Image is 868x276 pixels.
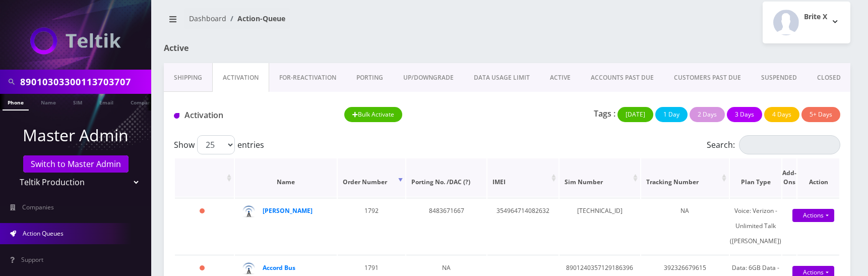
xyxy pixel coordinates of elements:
div: Voice: Verizon - Unlimited Talk ([PERSON_NAME]) [730,203,781,249]
a: Phone [3,94,29,111]
button: Brite X [763,2,850,43]
a: Company [126,94,159,109]
input: Search: [739,135,840,154]
button: 5+ Days [801,107,840,122]
td: 354964714082632 [487,198,559,254]
button: Bulk Activate [344,107,402,122]
td: NA [641,198,729,254]
th: Name [235,158,336,197]
th: Sim Number: activate to sort column ascending [560,158,640,197]
a: Shipping [164,63,212,92]
label: Search: [707,135,840,154]
th: : activate to sort column ascending [175,158,234,197]
input: Search in Company [20,72,149,91]
th: Order Number: activate to sort column ascending [338,158,406,197]
a: PORTING [346,63,393,92]
p: Tags : [594,107,615,120]
a: Accord Bus [263,263,295,272]
button: 4 Days [764,107,799,122]
span: Support [21,255,43,264]
button: 2 Days [690,107,725,122]
td: 1792 [338,198,406,254]
select: Showentries [197,135,235,154]
a: DATA USAGE LIMIT [464,63,540,92]
a: SUSPENDED [751,63,807,92]
span: Companies [22,203,54,211]
button: 3 Days [727,107,762,122]
th: Add-Ons [782,158,796,197]
th: Action [797,158,839,197]
button: [DATE] [617,107,653,122]
a: SIM [68,94,87,109]
span: Action Queues [23,229,64,238]
a: Activation [212,63,269,92]
th: IMEI: activate to sort column ascending [487,158,559,197]
label: Show entries [174,135,264,154]
a: UP/DOWNGRADE [393,63,464,92]
a: Switch to Master Admin [23,155,129,173]
a: ACCOUNTS PAST DUE [581,63,664,92]
img: Activation [174,113,179,119]
td: 8483671667 [406,198,486,254]
a: Actions [792,209,834,222]
h1: Active [164,43,383,53]
h2: Brite X [804,13,827,21]
a: CLOSED [807,63,851,92]
button: 1 Day [655,107,688,122]
a: ACTIVE [540,63,581,92]
a: FOR-REActivation [269,63,346,92]
th: Plan Type [730,158,781,197]
a: Name [36,94,61,109]
a: CUSTOMERS PAST DUE [664,63,751,92]
th: Porting No. /DAC (?) [406,158,486,197]
h1: Activation [174,111,329,120]
a: [PERSON_NAME] [263,206,313,215]
img: Teltik Production [30,27,121,54]
a: Dashboard [189,14,226,23]
th: Tracking Number: activate to sort column ascending [641,158,729,197]
li: Action-Queue [226,13,285,24]
td: [TECHNICAL_ID] [560,198,640,254]
nav: breadcrumb [164,8,500,37]
a: Email [94,94,118,109]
